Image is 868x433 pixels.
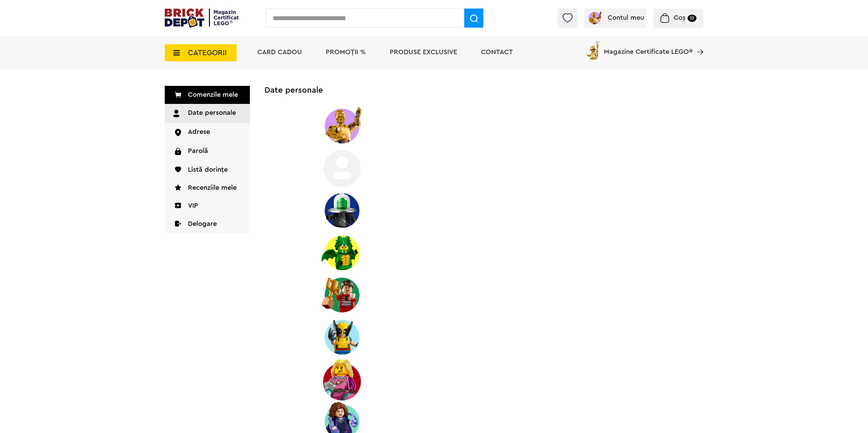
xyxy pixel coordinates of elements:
[608,14,644,21] span: Contul meu
[165,86,250,104] a: Comenzile mele
[693,40,703,46] a: Magazine Certificate LEGO®
[326,49,366,56] a: PROMOȚII %
[165,197,250,215] a: VIP
[257,49,302,56] a: Card Cadou
[165,123,250,142] a: Adrese
[604,40,693,55] span: Magazine Certificate LEGO®
[165,142,250,161] a: Parolă
[165,104,250,123] a: Date personale
[188,49,227,57] span: CATEGORII
[165,179,250,197] a: Recenziile mele
[481,49,513,56] a: Contact
[390,49,457,56] a: Produse exclusive
[264,86,703,95] h2: Date personale
[165,215,250,233] a: Delogare
[587,14,644,21] a: Contul meu
[674,14,686,21] span: Coș
[688,15,696,22] small: 10
[165,161,250,179] a: Listă dorințe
